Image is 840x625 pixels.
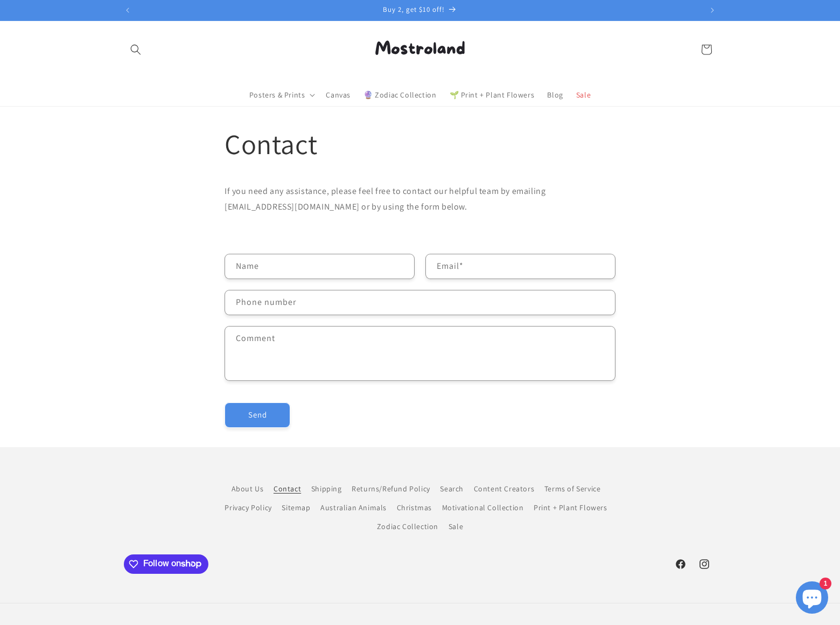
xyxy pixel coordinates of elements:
[354,21,486,78] a: Mostroland
[320,498,387,517] a: Australian Animals
[311,480,342,498] a: Shipping
[383,5,445,14] span: Buy 2, get $10 off!
[449,517,463,536] a: Sale
[124,38,148,61] summary: Search
[570,84,597,106] a: Sale
[544,480,601,498] a: Terms of Service
[282,498,310,517] a: Sitemap
[363,90,436,100] span: 🔮 Zodiac Collection
[232,482,264,498] a: About Us
[357,84,443,106] a: 🔮 Zodiac Collection
[319,84,357,106] a: Canvas
[440,480,464,498] a: Search
[397,498,432,517] a: Christmas
[377,517,438,536] a: Zodiac Collection
[358,25,482,74] img: Mostroland
[274,480,301,498] a: Contact
[534,498,607,517] a: Print + Plant Flowers
[326,90,351,100] span: Canvas
[547,90,563,100] span: Blog
[442,498,524,517] a: Motivational Collection
[352,480,430,498] a: Returns/Refund Policy
[249,90,305,100] span: Posters & Prints
[793,581,831,616] inbox-online-store-chat: Shopify online store chat
[450,90,535,100] span: 🌱 Print + Plant Flowers
[576,90,591,100] span: Sale
[443,84,541,106] a: 🌱 Print + Plant Flowers
[243,84,320,106] summary: Posters & Prints
[225,498,271,517] a: Privacy Policy
[225,126,615,163] h1: Contact
[474,480,535,498] a: Content Creators
[225,184,615,215] p: If you need any assistance, please feel free to contact our helpful team by emailing [EMAIL_ADDRE...
[541,84,569,106] a: Blog
[225,402,290,428] button: Send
